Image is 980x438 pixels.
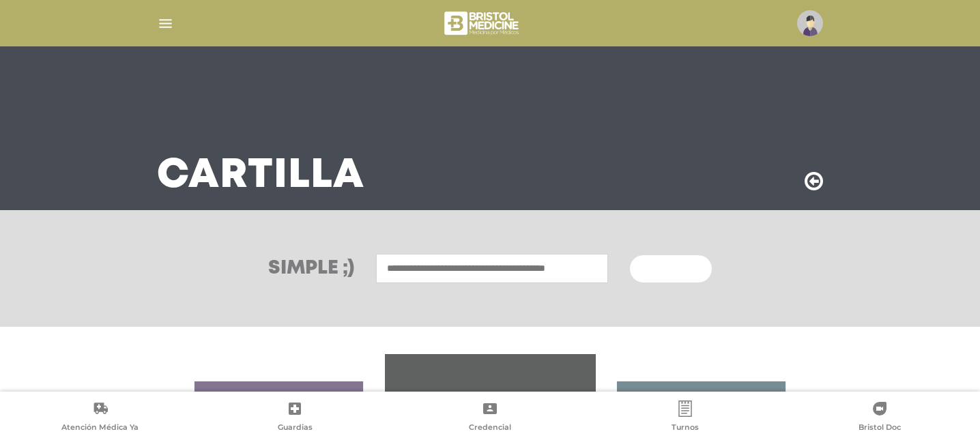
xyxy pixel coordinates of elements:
h3: Simple ;) [268,259,354,278]
a: Turnos [588,400,783,435]
span: Credencial [469,422,511,435]
span: Turnos [672,422,699,435]
button: Buscar [630,255,712,282]
span: Bristol Doc [859,422,901,435]
a: Atención Médica Ya [3,400,198,435]
span: Buscar [646,265,686,274]
a: Bristol Doc [782,400,977,435]
a: Guardias [198,400,393,435]
h3: Cartilla [157,158,364,194]
img: bristol-medicine-blanco.png [442,7,523,40]
a: Credencial [392,400,588,435]
img: Cober_menu-lines-white.svg [157,15,174,32]
img: profile-placeholder.svg [797,10,823,36]
span: Atención Médica Ya [61,422,139,435]
span: Guardias [278,422,313,435]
